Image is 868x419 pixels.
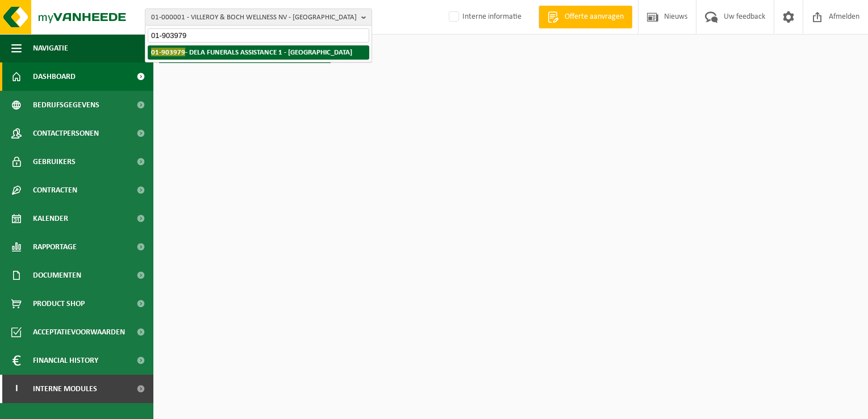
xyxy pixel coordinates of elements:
[33,346,98,375] span: Financial History
[151,48,352,56] strong: - DELA FUNERALS ASSISTANCE 1 - [GEOGRAPHIC_DATA]
[33,62,76,91] span: Dashboard
[33,119,99,148] span: Contactpersonen
[33,375,97,403] span: Interne modules
[145,9,372,26] button: 01-000001 - VILLEROY & BOCH WELLNESS NV - [GEOGRAPHIC_DATA]
[33,91,99,119] span: Bedrijfsgegevens
[33,176,77,204] span: Contracten
[151,9,357,26] span: 01-000001 - VILLEROY & BOCH WELLNESS NV - [GEOGRAPHIC_DATA]
[539,6,632,28] a: Offerte aanvragen
[33,261,81,290] span: Documenten
[148,28,369,43] input: Zoeken naar gekoppelde vestigingen
[33,34,68,62] span: Navigatie
[33,204,68,233] span: Kalender
[33,148,76,176] span: Gebruikers
[151,48,185,56] span: 01-903979
[11,375,22,403] span: I
[33,233,77,261] span: Rapportage
[33,318,125,346] span: Acceptatievoorwaarden
[33,290,85,318] span: Product Shop
[446,9,521,26] label: Interne informatie
[562,11,627,23] span: Offerte aanvragen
